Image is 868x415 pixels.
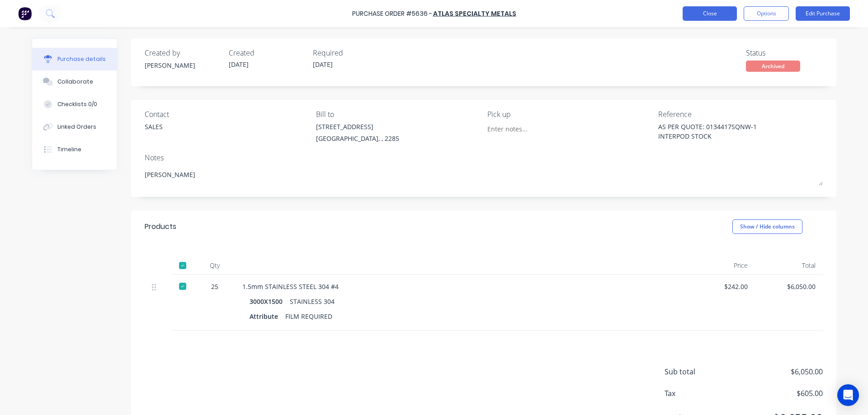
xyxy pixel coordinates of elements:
[18,7,32,20] img: Factory
[316,134,399,143] div: [GEOGRAPHIC_DATA], , 2285
[57,145,81,154] div: Timeline
[487,109,652,120] div: Pick up
[732,219,802,234] button: Show / Hide columns
[313,47,390,58] div: Required
[755,256,823,275] div: Total
[250,295,290,308] div: 3000X1500
[316,122,399,131] div: [STREET_ADDRESS]
[145,165,823,186] textarea: [PERSON_NAME]
[57,78,93,86] div: Collaborate
[744,6,789,21] button: Options
[487,122,570,135] input: Enter notes...
[145,61,222,70] div: [PERSON_NAME]
[32,70,117,93] button: Collaborate
[694,282,748,291] div: $242.00
[665,388,732,399] span: Tax
[796,6,850,21] button: Edit Purchase
[145,109,309,120] div: Contact
[732,366,823,377] span: $6,050.00
[658,109,823,120] div: Reference
[229,47,306,58] div: Created
[352,9,432,19] div: Purchase Order #5636 -
[837,384,859,406] div: Open Intercom Messenger
[32,48,117,70] button: Purchase details
[145,122,163,131] div: SALES
[433,9,516,18] a: Atlas Specialty Metals
[57,100,97,108] div: Checklists 0/0
[145,47,222,58] div: Created by
[687,256,755,275] div: Price
[658,122,771,142] textarea: AS PER QUOTE: 0134417SQNW-1 INTERPOD STOCK
[762,282,816,291] div: $6,050.00
[285,310,332,323] div: FILM REQUIRED
[57,123,96,131] div: Linked Orders
[290,295,335,308] div: STAINLESS 304
[194,256,235,275] div: Qty
[746,61,800,72] div: Archived
[32,138,117,161] button: Timeline
[145,221,176,232] div: Products
[32,116,117,138] button: Linked Orders
[665,366,732,377] span: Sub total
[316,109,481,120] div: Bill to
[746,47,823,58] div: Status
[732,388,823,399] span: $605.00
[57,55,106,63] div: Purchase details
[145,152,823,163] div: Notes
[683,6,737,21] button: Close
[242,282,680,291] div: 1.5mm STAINLESS STEEL 304 #4
[32,93,117,116] button: Checklists 0/0
[250,310,285,323] div: Attribute
[202,282,228,291] div: 25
